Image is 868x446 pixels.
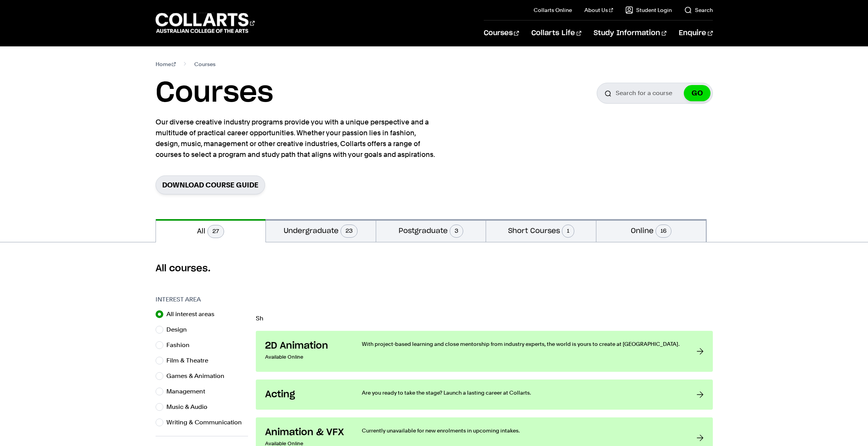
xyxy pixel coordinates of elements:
input: Search for a course [597,83,713,104]
button: Postgraduate3 [376,219,486,242]
a: Home [156,59,176,70]
label: Management [166,386,211,397]
div: Go to homepage [156,12,255,34]
button: All27 [156,219,266,242]
span: 23 [341,225,358,238]
label: Design [166,324,193,335]
label: Film & Theatre [166,355,214,366]
label: Fashion [166,340,196,351]
button: Undergraduate23 [266,219,376,242]
p: Are you ready to take the stage? Launch a lasting career at Collarts. [362,389,681,397]
a: Search [684,6,713,14]
h3: Interest Area [156,295,248,304]
span: 16 [656,225,671,238]
a: Download Course Guide [156,175,265,194]
span: 3 [450,225,463,238]
label: All interest areas [166,309,221,320]
a: Courses [484,20,519,46]
p: With project-based learning and close mentorship from industry experts, the world is yours to cre... [362,340,681,348]
span: Courses [194,59,216,70]
a: Acting Are you ready to take the stage? Launch a lasting career at Collarts. [256,380,713,410]
a: About Us [584,6,613,14]
h3: Animation & VFX [265,427,346,438]
p: Sh [256,315,713,322]
h2: All courses. [156,262,713,275]
span: 1 [562,225,574,238]
button: GO [684,85,710,101]
button: Online16 [596,219,706,242]
label: Games & Animation [166,371,231,381]
h1: Courses [156,76,273,111]
p: Our diverse creative industry programs provide you with a unique perspective and a multitude of p... [156,117,438,160]
p: Available Online [265,352,346,363]
a: Enquire [679,20,712,46]
span: 27 [207,225,224,238]
button: Short Courses1 [486,219,596,242]
a: Collarts Life [531,20,581,46]
h3: Acting [265,389,346,400]
a: Study Information [594,20,666,46]
h3: 2D Animation [265,340,346,352]
a: 2D Animation Available Online With project-based learning and close mentorship from industry expe... [256,331,713,372]
a: Collarts Online [534,6,572,14]
label: Writing & Communication [166,417,248,428]
a: Student Login [625,6,672,14]
label: Music & Audio [166,402,214,412]
p: Currently unavailable for new enrolments in upcoming intakes. [362,427,681,434]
